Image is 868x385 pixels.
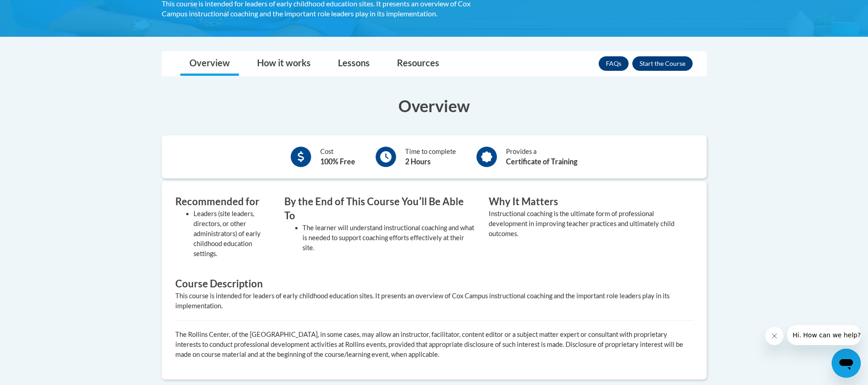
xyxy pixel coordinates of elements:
a: Resources [388,52,448,76]
div: This course is intended for leaders of early childhood education sites. It presents an overview o... [175,291,693,311]
h3: Recommended for [175,195,271,209]
a: FAQs [599,56,629,71]
a: Overview [180,52,239,76]
b: 100% Free [320,157,355,166]
a: How it works [248,52,320,76]
iframe: Button to launch messaging window [832,349,861,378]
p: The Rollins Center, of the [GEOGRAPHIC_DATA], in some cases, may allow an instructor, facilitator... [175,330,693,360]
button: Enroll [632,56,693,71]
iframe: Close message [765,327,784,345]
h3: By the End of This Course Youʹll Be Able To [284,195,475,223]
div: Provides a [506,147,577,167]
h3: Why It Matters [489,195,680,209]
b: Certificate of Training [506,157,577,166]
h3: Overview [162,94,707,117]
value: Instructional coaching is the ultimate form of professional development in improving teacher prac... [489,210,675,237]
div: Time to complete [405,147,456,167]
iframe: Message from company [787,325,861,345]
h3: Course Description [175,277,693,291]
a: Lessons [329,52,379,76]
b: 2 Hours [405,157,431,166]
div: Cost [320,147,355,167]
li: Leaders (site leaders, directors, or other administrators) of early childhood education settings. [193,209,271,259]
li: The learner will understand instructional coaching and what is needed to support coaching efforts... [303,223,475,253]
